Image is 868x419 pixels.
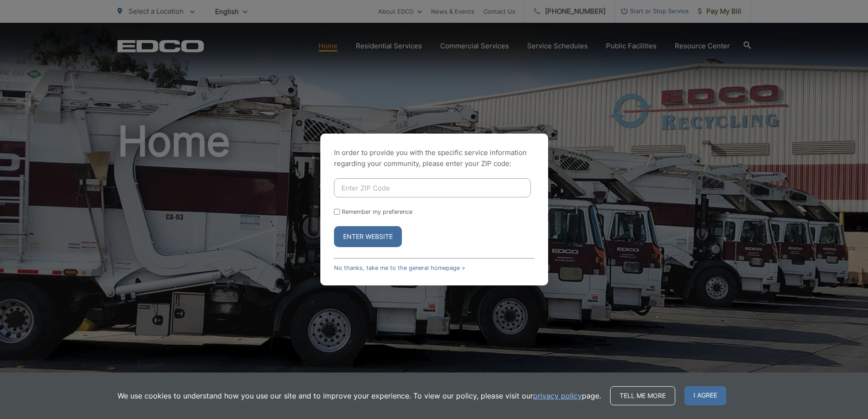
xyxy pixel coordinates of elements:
[334,264,465,271] a: No thanks, take me to the general homepage >
[118,390,601,401] p: We use cookies to understand how you use our site and to improve your experience. To view our pol...
[610,386,675,405] a: Tell me more
[533,390,582,401] a: privacy policy
[334,147,534,169] p: In order to provide you with the specific service information regarding your community, please en...
[342,208,412,215] label: Remember my preference
[684,386,726,405] span: I agree
[334,226,402,247] button: Enter Website
[334,178,531,197] input: Enter ZIP Code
